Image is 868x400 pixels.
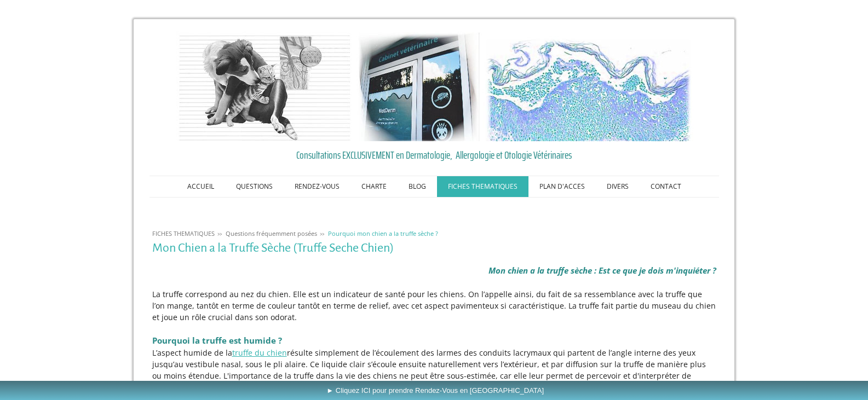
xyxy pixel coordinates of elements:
[226,229,317,237] span: Questions fréquemment posées
[284,176,350,197] a: RENDEZ-VOUS
[150,229,217,237] a: FICHES THEMATIQUES
[223,229,320,237] a: Questions fréquemment posées
[326,386,544,395] span: ► Cliquez ICI pour prendre Rendez-Vous en [GEOGRAPHIC_DATA]
[325,229,441,237] a: Pourquoi mon chien a la truffe sèche ?
[225,176,284,197] a: QUESTIONS
[528,176,596,197] a: PLAN D'ACCES
[232,347,287,358] a: truffe du chien
[152,229,215,237] span: FICHES THEMATIQUES
[640,176,692,197] a: CONTACT
[437,176,528,197] a: FICHES THEMATIQUES
[176,176,225,197] a: ACCUEIL
[152,347,716,393] p: L’aspect humide de la résulte simplement de l’écoulement des larmes des conduits lacrymaux qui pa...
[596,176,640,197] a: DIVERS
[152,288,716,323] p: La truffe correspond au nez du chien. Elle est un indicateur de santé pour les chiens. On l’appel...
[398,176,437,197] a: BLOG
[350,176,398,197] a: CHARTE
[152,335,282,346] strong: Pourquoi la truffe est humide ?
[328,229,438,237] span: Pourquoi mon chien a la truffe sèche ?
[488,265,716,276] em: Mon chien a la truffe sèche : Est ce que je dois m'inquiéter ?
[152,241,716,255] h1: Mon Chien a la Truffe Sèche (Truffe Seche Chien)
[152,147,716,163] a: Consultations EXCLUSIVEMENT en Dermatologie, Allergologie et Otologie Vétérinaires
